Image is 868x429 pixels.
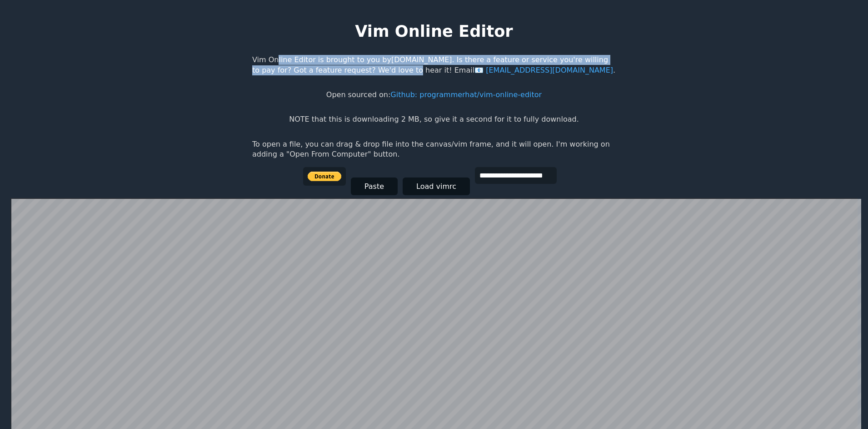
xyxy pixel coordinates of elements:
[390,90,542,99] a: Github: programmerhat/vim-online-editor
[326,90,542,100] p: Open sourced on:
[289,114,579,124] p: NOTE that this is downloading 2 MB, so give it a second for it to fully download.
[252,55,616,75] p: Vim Online Editor is brought to you by . Is there a feature or service you're willing to pay for?...
[474,66,613,74] a: [EMAIL_ADDRESS][DOMAIN_NAME]
[403,178,470,195] button: Load vimrc
[252,139,616,160] p: To open a file, you can drag & drop file into the canvas/vim frame, and it will open. I'm working...
[355,20,513,42] h1: Vim Online Editor
[351,178,398,195] button: Paste
[391,55,452,64] a: [DOMAIN_NAME]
